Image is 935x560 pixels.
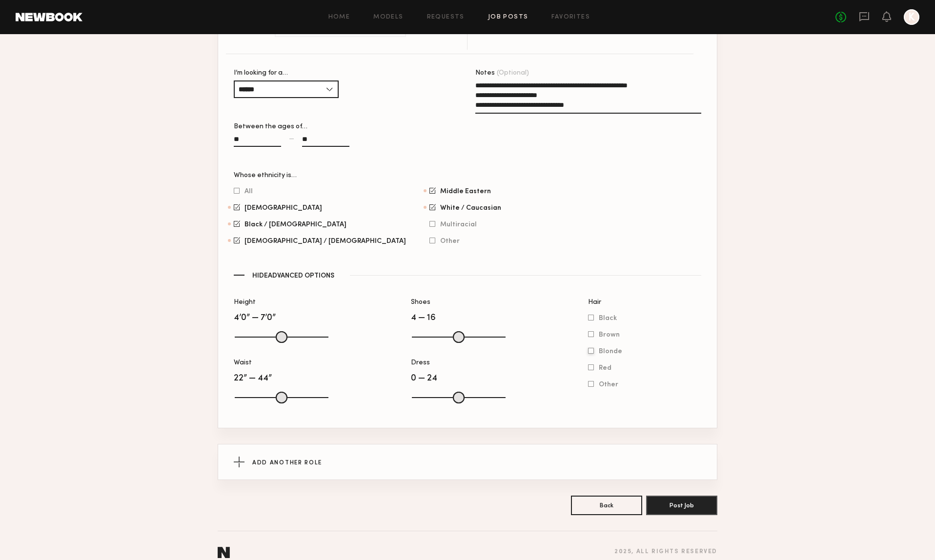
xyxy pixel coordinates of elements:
span: White / Caucasian [440,205,501,210]
span: All [244,189,253,194]
button: HideAdvanced Options [234,271,701,280]
a: Home [328,14,350,20]
div: Dress [411,360,505,366]
span: Hide Advanced Options [252,273,334,280]
span: (Optional) [497,70,529,77]
div: Shoes [411,299,505,306]
span: [DEMOGRAPHIC_DATA] / [DEMOGRAPHIC_DATA] [244,239,406,243]
a: Job Posts [488,14,528,20]
span: Other [440,239,460,243]
span: Black / [DEMOGRAPHIC_DATA] [244,222,346,227]
a: Favorites [551,14,590,20]
span: Blonde [599,349,622,354]
div: Notes [475,70,701,77]
span: Black [599,316,617,320]
a: Models [373,14,403,20]
div: Waist [234,360,327,366]
div: Between the ages of… [234,123,460,130]
button: Add Another Role [218,444,717,480]
div: Height [234,299,327,306]
button: Post Job [646,496,717,515]
span: Red [599,365,611,370]
span: [DEMOGRAPHIC_DATA] [244,205,322,210]
textarea: Notes(Optional) [475,80,701,114]
span: Add Another Role [252,460,322,466]
span: Brown [599,332,620,337]
div: Whose ethnicity is… [234,172,701,179]
a: K [904,9,919,25]
div: 22” — 44” [234,374,327,383]
div: Hair [588,299,701,306]
span: Middle Eastern [440,189,491,194]
div: — [289,136,294,142]
button: Back [571,496,642,515]
span: Multiracial [440,222,477,227]
div: I’m looking for a… [234,70,339,77]
div: 0 — 24 [411,374,505,383]
a: Requests [427,14,465,20]
div: 2025 , all rights reserved [614,549,717,555]
div: 4’0” — 7’0” [234,314,327,322]
div: 4 — 16 [411,314,505,322]
span: Other [599,382,618,387]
